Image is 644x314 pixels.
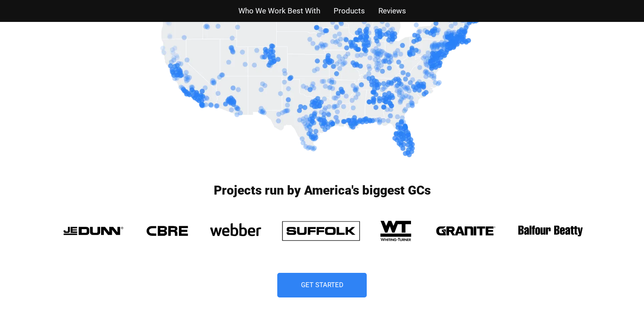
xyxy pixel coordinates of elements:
[238,4,320,17] a: Who We Work Best With
[301,282,343,289] span: Get Started
[334,4,365,17] a: Products
[54,184,590,197] h3: Projects run by America's biggest GCs
[378,4,406,17] a: Reviews
[277,273,367,297] a: Get Started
